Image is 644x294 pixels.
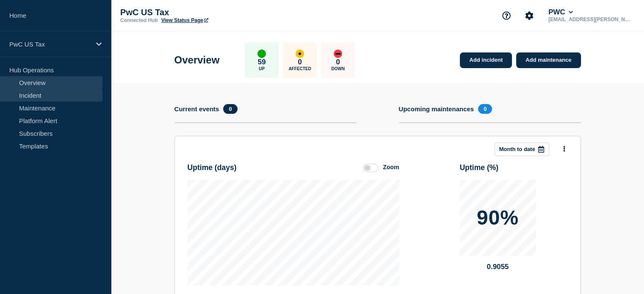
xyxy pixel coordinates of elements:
[516,52,580,68] a: Add maintenance
[223,104,237,114] span: 0
[477,208,519,228] p: 90%
[331,66,345,71] p: Down
[9,41,91,48] p: PwC US Tax
[547,16,635,22] p: [EMAIL_ADDRESS][PERSON_NAME][PERSON_NAME][DOMAIN_NAME]
[460,263,536,271] p: 0.9055
[298,58,302,66] p: 0
[460,163,499,172] h3: Uptime ( % )
[258,58,266,66] p: 59
[336,58,340,66] p: 0
[478,104,492,114] span: 0
[334,49,342,58] div: down
[188,163,237,172] h3: Uptime ( days )
[296,49,304,58] div: affected
[383,164,399,170] div: Zoom
[498,7,515,25] button: Support
[495,143,549,156] button: Month to date
[499,146,535,152] p: Month to date
[289,66,311,71] p: Affected
[259,66,265,71] p: Up
[460,52,512,68] a: Add incident
[161,17,208,23] a: View Status Page
[257,49,266,58] div: up
[174,54,220,66] h1: Overview
[174,105,219,113] h4: Current events
[399,105,474,113] h4: Upcoming maintenances
[520,7,538,25] button: Account settings
[120,8,290,17] p: PwC US Tax
[120,17,158,23] p: Connected Hub
[547,8,575,16] button: PWC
